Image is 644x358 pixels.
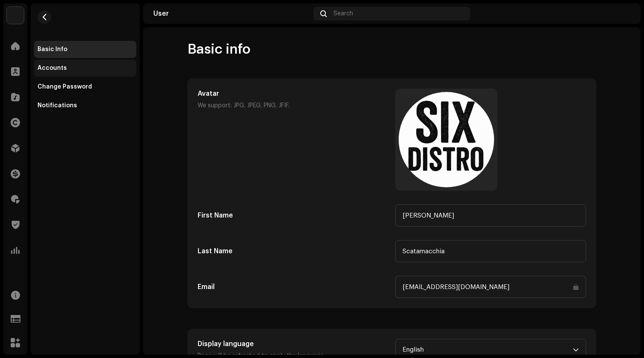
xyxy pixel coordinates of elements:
[198,282,388,292] h5: Email
[34,41,136,58] re-m-nav-item: Basic Info
[198,100,388,111] p: We support: JPG, JPEG, PNG, JFIF.
[34,60,136,77] re-m-nav-item: Accounts
[617,7,630,20] img: a79494ee-3d45-4b15-ac8c-797e8d270e91
[395,276,586,298] input: Email
[37,83,92,90] div: Change Password
[37,102,77,109] div: Notifications
[395,240,586,262] input: Last name
[34,78,136,95] re-m-nav-item: Change Password
[37,65,67,72] div: Accounts
[37,46,67,53] div: Basic Info
[7,7,24,24] img: fabd7685-461d-4ec7-a3a2-b7df7d31ef80
[34,97,136,114] re-m-nav-item: Notifications
[198,89,388,99] h5: Avatar
[198,246,388,256] h5: Last Name
[198,339,388,349] h5: Display language
[333,10,353,17] span: Search
[153,10,310,17] div: User
[395,204,586,226] input: First name
[198,210,388,221] h5: First Name
[187,41,250,58] span: Basic info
